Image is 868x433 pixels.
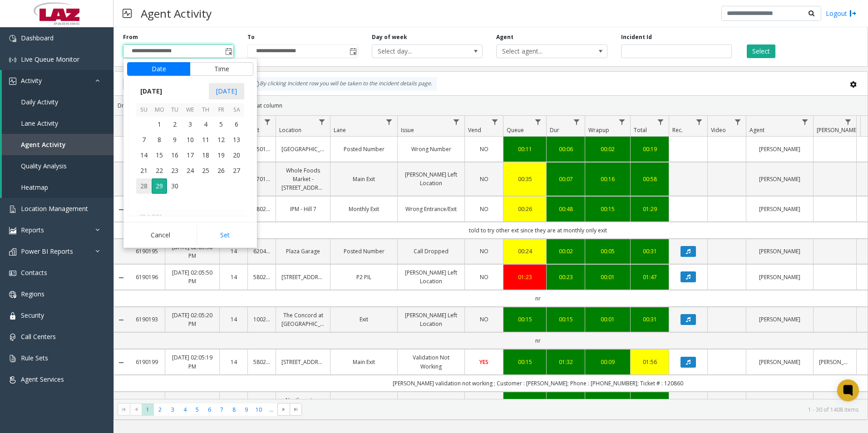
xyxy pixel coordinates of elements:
a: 00:15 [509,315,541,324]
a: 780281 [253,205,270,213]
span: 24 [182,163,198,178]
div: 00:35 [509,175,541,183]
span: Page 6 [203,403,216,416]
span: NO [480,205,488,213]
img: 'icon' [9,35,16,42]
td: Sunday, September 14, 2025 [136,148,152,163]
a: [PERSON_NAME] [819,358,851,366]
td: Friday, September 12, 2025 [213,132,229,148]
td: Tuesday, September 30, 2025 [167,178,182,194]
a: [DATE] 02:05:19 PM [171,353,214,370]
a: [PERSON_NAME] Left Location [403,170,459,187]
div: 00:05 [591,247,625,256]
td: Sunday, September 28, 2025 [136,178,152,194]
span: 22 [152,163,167,178]
span: 4 [198,117,213,132]
a: 100238 [253,315,270,324]
div: 01:32 [552,358,579,366]
span: 3 [182,117,198,132]
a: 00:31 [636,247,663,256]
span: 7 [136,132,152,148]
a: NO [470,175,498,183]
span: Video [711,126,726,134]
span: 15 [152,148,167,163]
div: 00:23 [552,273,579,281]
span: Quality Analysis [21,162,67,170]
span: Heatmap [21,183,48,192]
a: 00:01 [591,315,625,324]
a: 00:24 [509,247,541,256]
td: Monday, September 29, 2025 [152,178,167,194]
a: Parker Filter Menu [842,116,854,128]
span: Select day... [372,45,460,58]
h3: Agent Activity [136,2,216,25]
th: Tu [167,103,182,117]
div: 00:26 [509,205,541,213]
span: 30 [167,178,182,194]
th: Mo [152,103,167,117]
a: Collapse Details [114,206,128,213]
span: Power BI Reports [21,247,73,256]
a: Dur Filter Menu [571,116,583,128]
span: Issue [401,126,414,134]
a: 00:31 [636,315,663,324]
a: [PERSON_NAME] [752,247,808,256]
span: NO [480,273,488,281]
th: Sa [229,103,244,117]
a: Monthly Exit [336,205,392,213]
td: Monday, September 22, 2025 [152,163,167,178]
span: Queue [507,126,524,134]
a: Rec. Filter Menu [693,116,705,128]
a: 550189 [253,145,270,153]
a: 00:15 [591,205,625,213]
span: Live Queue Monitor [21,55,79,64]
img: 'icon' [9,248,16,256]
a: Whole Foods Market - [STREET_ADDRESS] [281,166,325,192]
a: IPM - Hill 7 [281,205,325,213]
a: 580298 [253,358,270,366]
a: 6190195 [134,247,159,256]
span: NO [480,175,488,183]
img: 'icon' [9,56,16,64]
a: Agent Activity [2,134,113,155]
a: 00:58 [636,175,663,183]
a: Heatmap [2,177,113,198]
a: [PERSON_NAME] [752,145,808,153]
span: Page 11 [265,403,277,416]
a: [PERSON_NAME] [752,205,808,213]
td: Tuesday, September 16, 2025 [167,148,182,163]
a: 6190196 [134,273,159,281]
a: 00:16 [591,175,625,183]
td: Saturday, September 27, 2025 [229,163,244,178]
span: Contacts [21,268,47,277]
label: Agent [496,33,513,41]
a: 00:02 [591,145,625,153]
span: [DATE] [209,83,244,99]
span: 1 [152,117,167,132]
span: Lane Activity [21,119,58,128]
label: Incident Id [621,33,652,41]
a: [DATE] 02:05:58 PM [171,243,214,260]
a: NO [470,315,498,324]
span: 16 [167,148,182,163]
a: P2 PIL [336,273,392,281]
span: 23 [167,163,182,178]
img: 'icon' [9,312,16,320]
td: Tuesday, September 23, 2025 [167,163,182,178]
span: Page 7 [216,403,228,416]
span: Select agent... [497,45,585,58]
span: Page 5 [191,403,203,416]
a: 00:02 [552,247,579,256]
img: pageIcon [123,2,132,25]
img: 'icon' [9,270,16,277]
a: Posted Number [336,145,392,153]
a: 6190199 [134,358,159,366]
button: Set [197,225,254,245]
a: [PERSON_NAME] Left Location [403,311,459,328]
button: Date tab [127,62,190,76]
a: 570142 [253,175,270,183]
a: 00:15 [552,315,579,324]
